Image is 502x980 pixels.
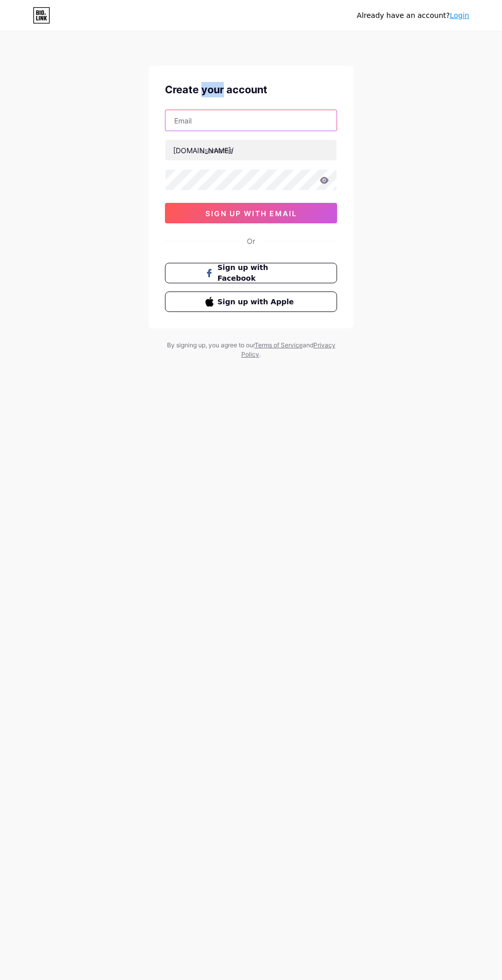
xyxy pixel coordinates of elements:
div: Already have an account? [357,10,469,21]
div: [DOMAIN_NAME]/ [173,145,234,156]
span: Sign up with Apple [218,297,297,307]
input: username [165,140,337,160]
button: Sign up with Facebook [165,263,337,283]
button: sign up with email [165,203,337,223]
div: Or [247,236,255,246]
div: Create your account [165,82,337,97]
a: Login [450,11,469,19]
span: Sign up with Facebook [218,262,297,284]
input: Email [165,110,337,131]
div: By signing up, you agree to our and . [164,341,338,359]
button: Sign up with Apple [165,291,337,312]
a: Terms of Service [255,341,303,349]
span: sign up with email [205,209,297,218]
